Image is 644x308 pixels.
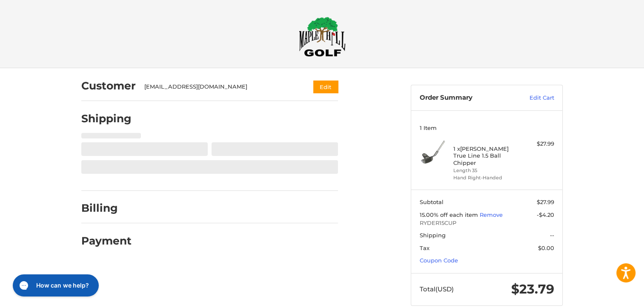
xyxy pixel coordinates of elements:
[9,271,101,299] iframe: Gorgias live chat messenger
[81,112,132,125] h2: Shipping
[521,140,554,148] div: $27.99
[420,257,458,264] a: Coupon Code
[81,234,132,248] h2: Payment
[420,285,454,293] span: Total (USD)
[420,232,446,239] span: Shipping
[313,81,338,93] button: Edit
[453,145,518,166] h4: 1 x [PERSON_NAME] True Line 1.5 Ball Chipper
[453,167,518,174] li: Length 35
[81,79,136,92] h2: Customer
[537,211,554,218] span: -$4.20
[453,174,518,181] li: Hand Right-Handed
[420,124,554,131] h3: 1 Item
[550,232,554,239] span: --
[511,94,554,102] a: Edit Cart
[420,94,511,102] h3: Order Summary
[537,199,554,205] span: $27.99
[420,199,444,205] span: Subtotal
[480,211,503,218] a: Remove
[420,219,554,227] span: RYDER15CUP
[420,245,429,251] span: Tax
[299,17,346,57] img: Maple Hill Golf
[81,201,131,215] h2: Billing
[144,83,297,91] div: [EMAIL_ADDRESS][DOMAIN_NAME]
[420,211,480,218] span: 15.00% off each item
